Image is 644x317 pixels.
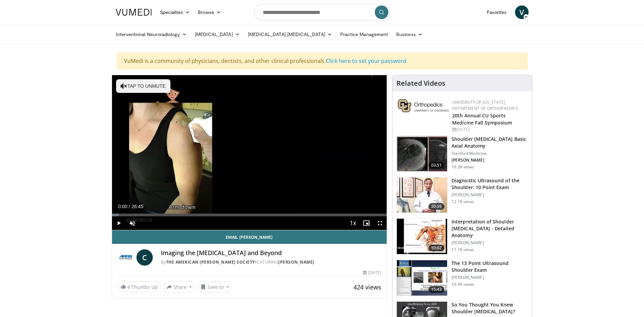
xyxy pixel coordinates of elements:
[161,259,382,265] div: By FEATURING
[112,28,191,41] a: Interventional Neuroradiology
[278,259,314,265] a: [PERSON_NAME]
[336,28,392,41] a: Practice Management
[112,214,387,216] div: Progress Bar
[452,199,474,204] p: 12.1K views
[452,218,528,239] h3: Interpretation of Shoulder [MEDICAL_DATA] - Detailed Anatomy
[397,79,445,87] h4: Related Videos
[131,204,143,209] span: 26:45
[164,282,195,293] button: Share
[397,218,528,254] a: 50:02 Interpretation of Shoulder [MEDICAL_DATA] - Detailed Anatomy [PERSON_NAME] 11.1K views
[428,245,445,251] span: 50:02
[397,219,447,254] img: b344877d-e8e2-41e4-9927-e77118ec7d9d.150x105_q85_crop-smart_upscale.jpg
[116,9,152,16] img: VuMedi Logo
[112,230,387,244] a: Email [PERSON_NAME]
[194,5,225,19] a: Browse
[392,28,427,41] a: Business
[452,136,528,149] h3: Shoulder [MEDICAL_DATA] Basic Axial Anatomy
[452,127,527,133] div: [DATE]
[397,177,528,213] a: 20:59 Diagnostic Ultrasound of the Shoulder: 10 Point Exam [PERSON_NAME] 12.1K views
[397,260,528,296] a: 15:43 The 13 Point Ultrasound Shoulder Exam [PERSON_NAME] 10.6K views
[112,216,126,230] button: Play
[346,216,360,230] button: Playback Rate
[452,301,528,315] h3: So You Thought You Knew Shoulder [MEDICAL_DATA]?
[254,4,390,20] input: Search topics, interventions
[191,28,244,41] a: [MEDICAL_DATA]
[452,192,528,198] p: [PERSON_NAME]
[156,5,194,19] a: Specialties
[452,282,474,287] p: 10.6K views
[452,151,528,156] p: Stanford Medicine
[166,259,255,265] a: The American [PERSON_NAME] Society
[452,99,518,111] a: University of [US_STATE] Department of Orthopaedics
[244,28,336,41] a: [MEDICAL_DATA] [MEDICAL_DATA]
[428,162,445,169] span: 03:51
[452,164,474,170] p: 16.2K views
[515,5,529,19] a: V
[483,5,511,19] a: Favorites
[397,260,447,296] img: 7b323ec8-d3a2-4ab0-9251-f78bf6f4eb32.150x105_q85_crop-smart_upscale.jpg
[397,136,528,172] a: 03:51 Shoulder [MEDICAL_DATA] Basic Axial Anatomy Stanford Medicine [PERSON_NAME] 16.2K views
[118,204,127,209] span: 0:00
[373,216,387,230] button: Fullscreen
[452,112,512,126] a: 20th Annual CU Sports Medicine Fall Symposium
[398,99,449,112] img: 355603a8-37da-49b6-856f-e00d7e9307d3.png.150x105_q85_autocrop_double_scale_upscale_version-0.2.png
[117,52,528,69] div: VuMedi is a community of physicians, dentists, and other clinical professionals.
[112,75,387,230] video-js: Video Player
[198,282,232,293] button: Save to
[452,275,528,280] p: [PERSON_NAME]
[428,203,445,210] span: 20:59
[428,286,445,293] span: 15:43
[353,283,381,291] span: 424 views
[360,216,373,230] button: Enable picture-in-picture mode
[161,249,382,257] h4: Imaging the [MEDICAL_DATA] and Beyond
[452,177,528,191] h3: Diagnostic Ultrasound of the Shoulder: 10 Point Exam
[363,270,381,276] div: [DATE]
[117,249,134,266] img: The American Roentgen Ray Society
[397,136,447,171] img: 843da3bf-65ba-4ef1-b378-e6073ff3724a.150x105_q85_crop-smart_upscale.jpg
[326,57,406,65] a: Click here to set your password
[397,178,447,213] img: 2e2aae31-c28f-4877-acf1-fe75dd611276.150x105_q85_crop-smart_upscale.jpg
[452,247,474,252] p: 11.1K views
[136,249,153,266] a: C
[452,157,528,163] p: [PERSON_NAME]
[116,79,170,93] button: Tap to unmute
[452,240,528,246] p: [PERSON_NAME]
[126,216,139,230] button: Unmute
[127,284,130,290] span: 4
[452,260,528,273] h3: The 13 Point Ultrasound Shoulder Exam
[129,204,130,209] span: /
[117,282,161,292] a: 4 Thumbs Up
